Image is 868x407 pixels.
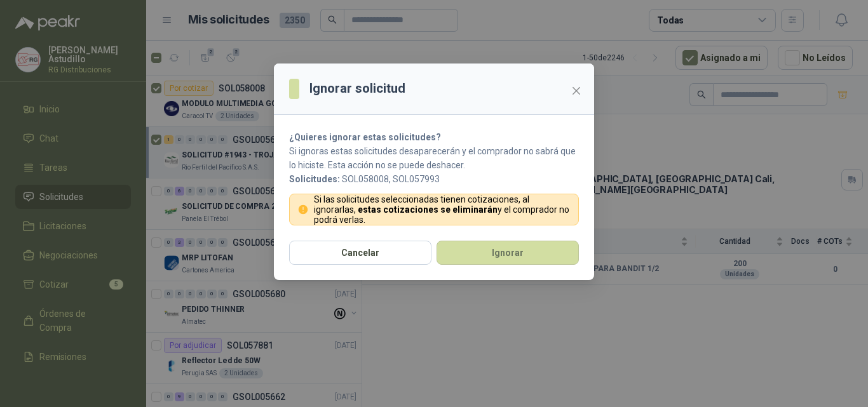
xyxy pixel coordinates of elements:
b: Solicitudes: [289,174,340,184]
h3: Ignorar solicitud [309,79,405,98]
span: close [571,86,581,96]
button: Cancelar [289,241,431,265]
p: Si ignoras estas solicitudes desaparecerán y el comprador no sabrá que lo hiciste. Esta acción no... [289,144,579,172]
strong: estas cotizaciones se eliminarán [358,204,498,215]
button: Close [566,81,587,101]
p: SOL058008, SOL057993 [289,172,579,186]
p: Si las solicitudes seleccionadas tienen cotizaciones, al ignorarlas, y el comprador no podrá verlas. [314,194,571,225]
strong: ¿Quieres ignorar estas solicitudes? [289,132,441,142]
button: Ignorar [437,241,579,265]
